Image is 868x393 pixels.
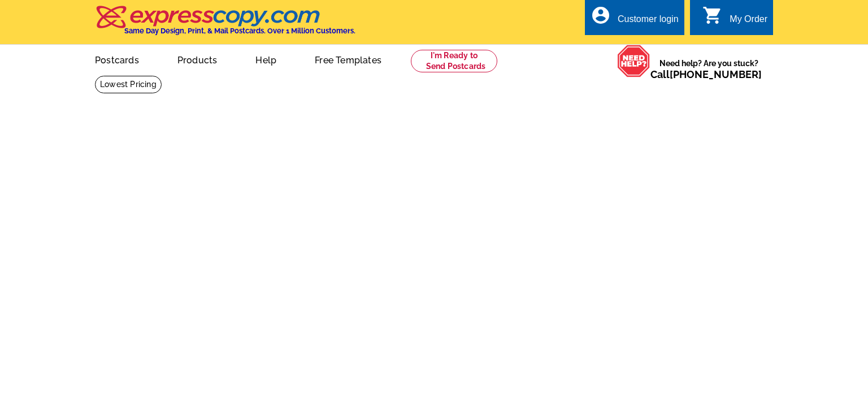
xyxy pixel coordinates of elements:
div: My Order [730,14,767,30]
i: account_circle [591,5,611,25]
h4: Same Day Design, Print, & Mail Postcards. Over 1 Million Customers. [124,27,355,35]
span: Need help? Are you stuck? [650,58,767,80]
a: account_circle Customer login [591,12,679,27]
a: Postcards [77,46,157,72]
a: Free Templates [297,46,400,72]
a: [PHONE_NUMBER] [670,68,762,80]
span: Call [650,68,762,80]
a: shopping_cart My Order [702,12,767,27]
div: Customer login [618,14,679,30]
a: Products [159,46,236,72]
a: Same Day Design, Print, & Mail Postcards. Over 1 Million Customers. [95,14,355,35]
i: shopping_cart [702,5,723,25]
img: help [617,45,650,77]
a: Help [237,46,294,72]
